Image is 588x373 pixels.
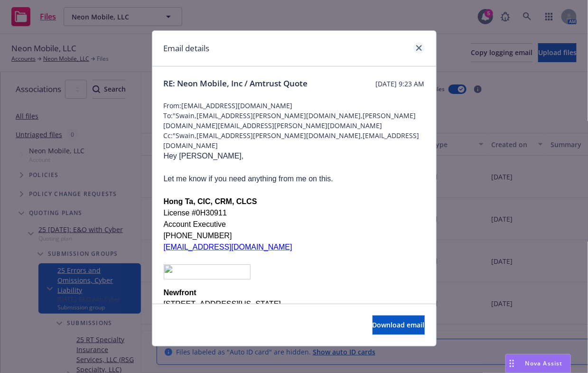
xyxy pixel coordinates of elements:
span: License #0H30911 [164,209,227,217]
span: RE: Neon Mobile, Inc / Amtrust Quote [164,78,308,89]
span: To: "Swain,[EMAIL_ADDRESS][PERSON_NAME][DOMAIN_NAME],[PERSON_NAME][DOMAIN_NAME][EMAIL_ADDRESS][PE... [164,111,425,131]
span: Download email [373,320,425,329]
span: [PHONE_NUMBER] [164,232,232,240]
span: [DATE] 9:23 AM [376,79,425,89]
span: Hong Ta, CIC, CRM, CLCS [164,197,257,205]
span: Newfront [164,289,196,297]
span: [STREET_ADDRESS][US_STATE] [164,300,281,308]
button: Download email [373,316,425,335]
span: Hey [PERSON_NAME], [164,152,244,160]
span: Let me know if you need anything from me on this. [164,175,334,183]
span: From: [EMAIL_ADDRESS][DOMAIN_NAME] [164,101,425,111]
a: [EMAIL_ADDRESS][DOMAIN_NAME] [164,243,292,251]
h1: Email details [164,42,210,55]
span: Nova Assist [525,359,563,367]
span: Cc: "Swain,[EMAIL_ADDRESS][PERSON_NAME][DOMAIN_NAME],[EMAIL_ADDRESS][DOMAIN_NAME] [164,131,425,150]
button: Nova Assist [505,354,571,373]
img: image003.png@01DC0846.027DE410 [164,264,251,280]
span: Account Executive [164,220,226,228]
div: Drag to move [506,354,518,373]
a: close [413,42,425,54]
